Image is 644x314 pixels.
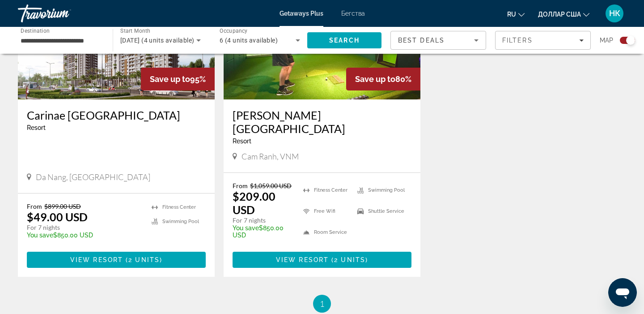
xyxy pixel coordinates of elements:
[27,108,206,122] a: Carinae [GEOGRAPHIC_DATA]
[36,172,150,182] span: Da Nang, [GEOGRAPHIC_DATA]
[233,138,251,145] span: Resort
[495,31,591,50] button: Filters
[368,187,405,193] span: Swimming Pool
[398,37,445,44] span: Best Deals
[341,10,365,17] a: Бегства
[502,37,533,44] span: Filters
[44,202,81,210] span: $899.00 USD
[120,28,150,34] span: Start Month
[507,8,525,21] button: Изменить язык
[603,4,626,23] button: Меню пользователя
[329,256,368,263] span: ( )
[21,35,101,46] input: Select destination
[150,74,190,84] span: Save up to
[162,219,199,224] span: Swimming Pool
[162,204,196,210] span: Fitness Center
[368,208,404,214] span: Shuttle Service
[27,124,46,131] span: Resort
[220,28,248,34] span: Occupancy
[314,187,347,193] span: Fitness Center
[314,229,347,235] span: Room Service
[27,202,42,210] span: From
[314,208,335,214] span: Free Wifi
[120,37,194,44] span: [DATE] (4 units available)
[355,74,395,84] span: Save up to
[233,224,294,239] p: $850.00 USD
[233,108,411,135] a: [PERSON_NAME][GEOGRAPHIC_DATA]
[250,182,292,189] span: $1,059.00 USD
[280,10,323,17] a: Getaways Plus
[346,68,420,90] div: 80%
[27,224,143,232] p: For 7 nights
[398,35,479,46] mat-select: Sort by
[27,232,53,239] span: You save
[507,11,516,18] font: ru
[600,34,613,47] span: Map
[334,256,365,263] span: 2 units
[233,216,294,224] p: For 7 nights
[329,37,360,44] span: Search
[123,256,162,263] span: ( )
[241,151,299,161] span: Cam Ranh, VNM
[128,256,160,263] span: 2 units
[538,8,589,21] button: Изменить валюту
[21,27,50,34] span: Destination
[276,256,329,263] span: View Resort
[307,32,381,48] button: Search
[233,252,411,268] button: View Resort(2 units)
[220,37,278,44] span: 6 (4 units available)
[141,68,215,90] div: 95%
[18,295,626,313] nav: Pagination
[233,189,294,216] p: $209.00 USD
[233,224,259,232] span: You save
[233,182,248,189] span: From
[18,2,107,25] a: Травориум
[27,210,88,224] p: $49.00 USD
[70,256,123,263] span: View Resort
[609,9,620,18] font: НК
[608,278,637,307] iframe: Кнопка запуска окна обмена сообщениями
[27,232,143,239] p: $850.00 USD
[320,299,324,309] span: 1
[27,252,206,268] button: View Resort(2 units)
[538,11,581,18] font: доллар США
